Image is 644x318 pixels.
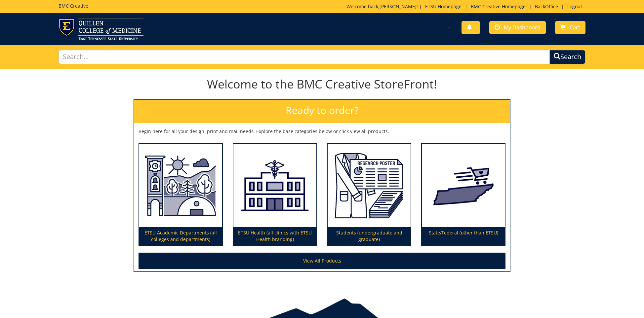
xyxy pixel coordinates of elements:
a: BackOffice [532,3,561,10]
p: Students (undergraduate and graduate) [328,227,411,245]
a: State/Federal (other than ETSU) [422,144,505,246]
a: My Dashboard [489,21,546,34]
img: State/Federal (other than ETSU) [422,144,505,227]
a: BMC Creative Homepage [467,3,529,10]
p: Begin here for all your design, print and mail needs. Explore the base categories below or click ... [139,128,505,135]
a: [PERSON_NAME] [380,3,417,10]
input: Search... [59,50,549,64]
a: ETSU Health (all clinics with ETSU Health branding) [233,144,316,246]
a: ETSU Academic Departments (all colleges and departments) [139,144,222,246]
p: Welcome back, ! | | | | [346,3,585,10]
a: ETSU Homepage [422,3,465,10]
img: ETSU logo [59,18,143,40]
h1: Welcome to the BMC Creative StoreFront! [134,78,510,91]
p: ETSU Academic Departments (all colleges and departments) [139,227,222,245]
img: ETSU Health (all clinics with ETSU Health branding) [233,144,316,227]
img: Students (undergraduate and graduate) [328,144,411,227]
h5: BMC Creative [59,3,88,8]
p: State/Federal (other than ETSU) [422,227,505,245]
span: My Dashboard [504,24,541,31]
p: ETSU Health (all clinics with ETSU Health branding) [233,227,316,245]
h2: Ready to order? [134,100,510,123]
a: Cart [555,21,585,34]
a: View All Products [139,253,505,269]
img: ETSU Academic Departments (all colleges and departments) [139,144,222,227]
button: Search [549,50,585,64]
a: Logout [564,3,585,10]
span: Cart [570,24,580,31]
a: Students (undergraduate and graduate) [328,144,411,246]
